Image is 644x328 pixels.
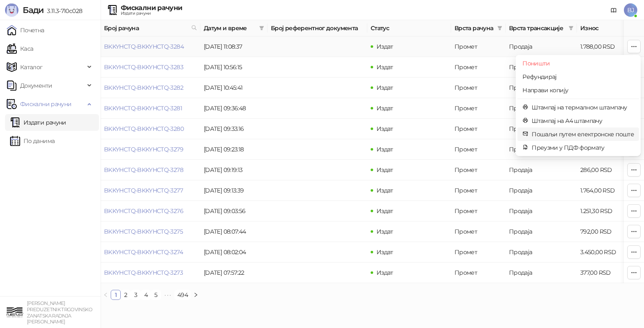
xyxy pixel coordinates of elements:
[577,160,636,180] td: 286,00 RSD
[7,22,44,39] a: Почетна
[496,22,504,34] span: filter
[567,22,575,34] span: filter
[451,201,506,221] td: Промет
[104,146,183,153] a: BKKYHCTQ-BKKYHCTQ-3279
[506,263,577,283] td: Продаја
[624,3,637,17] span: BJ
[506,78,577,98] td: Продаја
[101,139,200,160] td: BKKYHCTQ-BKKYHCTQ-3279
[200,242,267,263] td: [DATE] 08:02:04
[577,36,636,57] td: 1.788,00 RSD
[506,36,577,57] td: Продаја
[121,290,130,299] a: 2
[191,290,201,300] button: right
[451,20,506,36] th: Врста рачуна
[200,98,267,119] td: [DATE] 09:36:48
[101,290,111,300] button: left
[451,98,506,119] td: Промет
[104,228,183,235] a: BKKYHCTQ-BKKYHCTQ-3275
[451,119,506,139] td: Промет
[377,269,393,276] span: Издат
[101,201,200,221] td: BKKYHCTQ-BKKYHCTQ-3276
[532,143,634,152] span: Преузми у ПДФ формату
[131,290,141,300] li: 3
[101,36,200,57] td: BKKYHCTQ-BKKYHCTQ-3284
[377,63,393,71] span: Издат
[204,23,256,33] span: Датум и време
[103,292,108,297] span: left
[131,290,140,299] a: 3
[506,201,577,221] td: Продаја
[20,77,52,94] span: Документи
[497,26,502,31] span: filter
[20,59,43,75] span: Каталог
[7,304,23,321] img: 64x64-companyLogo-82da5d90-fd56-4d4e-a6cd-cc51c66be7ee.png
[161,290,174,300] span: •••
[532,130,634,139] span: Пошаљи путем електронске поште
[141,290,151,299] a: 4
[577,263,636,283] td: 377,00 RSD
[200,119,267,139] td: [DATE] 09:33:16
[101,263,200,283] td: BKKYHCTQ-BKKYHCTQ-3273
[191,290,201,300] li: Следећа страна
[377,248,393,256] span: Издат
[506,221,577,242] td: Продаја
[577,180,636,201] td: 1.764,00 RSD
[175,290,190,299] a: 494
[101,221,200,242] td: BKKYHCTQ-BKKYHCTQ-3275
[200,201,267,221] td: [DATE] 09:03:56
[23,5,44,15] span: Бади
[200,57,267,78] td: [DATE] 10:56:15
[522,72,634,81] span: Рефундирај
[451,78,506,98] td: Промет
[10,133,55,149] a: По данима
[532,116,634,125] span: Штампај на А4 штампачу
[101,20,200,36] th: Број рачуна
[451,242,506,263] td: Промет
[451,160,506,180] td: Промет
[104,125,184,133] a: BKKYHCTQ-BKKYHCTQ-3280
[377,84,393,91] span: Издат
[121,5,182,11] div: Фискални рачуни
[200,139,267,160] td: [DATE] 09:23:18
[104,269,183,276] a: BKKYHCTQ-BKKYHCTQ-3273
[104,166,183,174] a: BKKYHCTQ-BKKYHCTQ-3278
[141,290,151,300] li: 4
[377,43,393,50] span: Издат
[111,290,120,299] a: 1
[161,290,174,300] li: Следећих 5 Страна
[506,98,577,119] td: Продаја
[104,23,188,33] span: Број рачуна
[259,26,264,31] span: filter
[101,290,111,300] li: Претходна страна
[121,11,182,16] div: Издати рачуни
[104,43,184,50] a: BKKYHCTQ-BKKYHCTQ-3284
[506,57,577,78] td: Продаја
[577,201,636,221] td: 1.251,30 RSD
[44,7,82,15] span: 3.11.3-710c028
[451,263,506,283] td: Промет
[580,23,624,33] span: Износ
[577,221,636,242] td: 792,00 RSD
[367,20,451,36] th: Статус
[377,125,393,133] span: Издат
[506,160,577,180] td: Продаја
[200,180,267,201] td: [DATE] 09:13:39
[104,104,182,112] a: BKKYHCTQ-BKKYHCTQ-3281
[104,187,183,194] a: BKKYHCTQ-BKKYHCTQ-3277
[506,119,577,139] td: Продаја
[522,59,634,68] span: Поништи
[200,160,267,180] td: [DATE] 09:19:13
[509,23,565,33] span: Врста трансакције
[5,3,18,17] img: Logo
[506,20,577,36] th: Врста трансакције
[200,263,267,283] td: [DATE] 07:57:22
[121,290,131,300] li: 2
[506,139,577,160] td: Продаја
[101,78,200,98] td: BKKYHCTQ-BKKYHCTQ-3282
[377,104,393,112] span: Издат
[451,180,506,201] td: Промет
[104,63,183,71] a: BKKYHCTQ-BKKYHCTQ-3283
[451,139,506,160] td: Промет
[101,242,200,263] td: BKKYHCTQ-BKKYHCTQ-3274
